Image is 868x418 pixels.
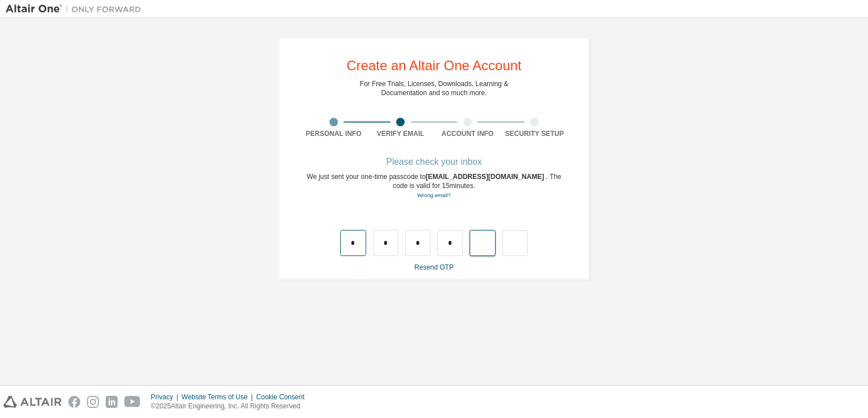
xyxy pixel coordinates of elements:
[417,192,450,198] a: Go back to the registration form
[346,59,522,72] div: Create an Altair One Account
[300,129,367,138] div: Personal Info
[181,393,256,402] div: Website Terms of Use
[414,263,453,271] a: Resend OTP
[106,396,118,408] img: linkedin.svg
[3,396,62,408] img: altair_logo.svg
[256,393,311,402] div: Cookie Consent
[151,393,181,402] div: Privacy
[6,3,147,15] img: Altair One
[300,172,568,200] div: We just sent your one-time passcode to . The code is valid for 15 minutes.
[300,159,568,165] div: Please check your inbox
[87,396,99,408] img: instagram.svg
[434,129,501,138] div: Account Info
[367,129,435,138] div: Verify Email
[501,129,568,138] div: Security Setup
[360,79,509,97] div: For Free Trials, Licenses, Downloads, Learning & Documentation and so much more.
[426,173,546,181] span: [EMAIL_ADDRESS][DOMAIN_NAME]
[68,396,80,408] img: facebook.svg
[151,402,311,411] p: © 2025 Altair Engineering, Inc. All Rights Reserved.
[124,396,141,408] img: youtube.svg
